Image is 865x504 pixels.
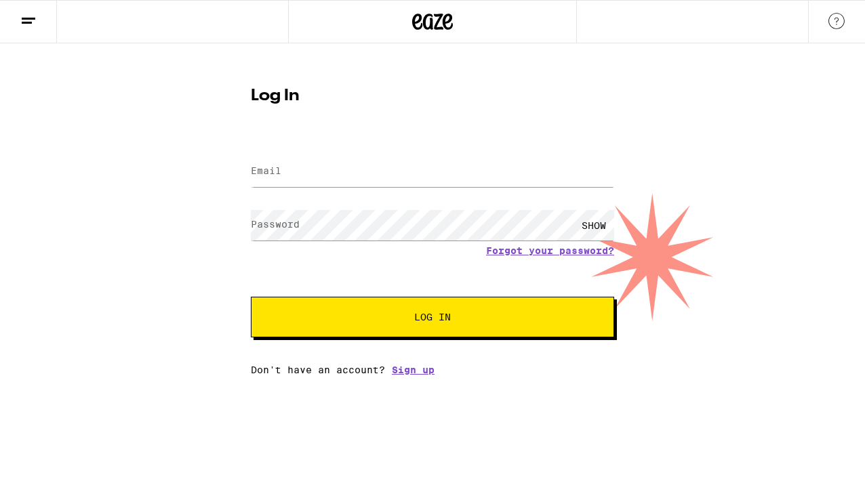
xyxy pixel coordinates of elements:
h1: Log In [251,88,614,104]
input: Email [251,156,614,187]
div: SHOW [574,210,614,240]
button: Log In [251,297,614,337]
a: Sign up [392,364,435,375]
span: Log In [414,312,451,322]
a: Forgot your password? [486,245,614,256]
div: Don't have an account? [251,364,614,375]
label: Password [251,219,300,230]
label: Email [251,165,281,176]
